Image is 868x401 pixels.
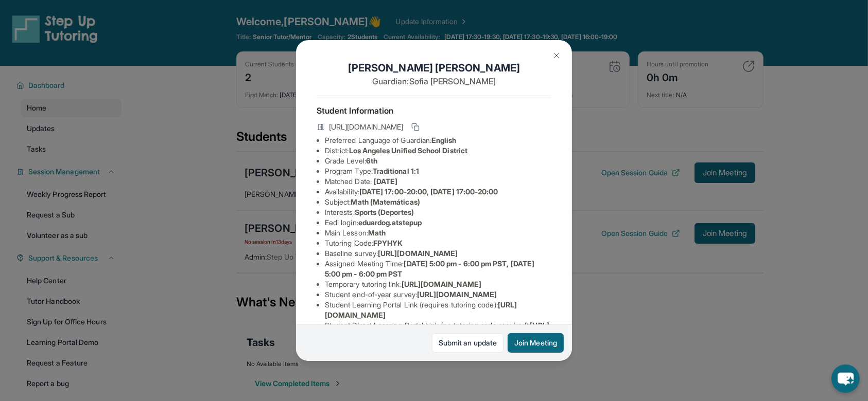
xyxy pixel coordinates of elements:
[325,238,551,248] li: Tutoring Code :
[317,104,551,117] h4: Student Information
[325,259,551,279] li: Assigned Meeting Time :
[552,51,561,60] img: Close Icon
[325,176,551,187] li: Matched Date:
[325,228,551,238] li: Main Lesson :
[325,197,551,207] li: Subject :
[431,136,457,144] span: English
[508,333,564,353] button: Join Meeting
[325,248,551,259] li: Baseline survey :
[329,122,403,132] span: [URL][DOMAIN_NAME]
[417,290,497,299] span: [URL][DOMAIN_NAME]
[358,218,422,227] span: eduardog.atstepup
[368,228,386,237] span: Math
[366,156,377,165] span: 6th
[349,146,467,155] span: Los Angeles Unified School District
[325,217,551,228] li: Eedi login :
[325,145,551,156] li: District:
[325,135,551,145] li: Preferred Language of Guardian:
[325,259,534,278] span: [DATE] 5:00 pm - 6:00 pm PST, [DATE] 5:00 pm - 6:00 pm PST
[432,333,504,353] a: Submit an update
[325,166,551,176] li: Program Type:
[325,279,551,289] li: Temporary tutoring link :
[351,197,420,206] span: Math (Matemáticas)
[402,280,481,288] span: [URL][DOMAIN_NAME]
[373,167,419,175] span: Traditional 1:1
[325,187,551,197] li: Availability:
[317,61,551,75] h1: [PERSON_NAME] [PERSON_NAME]
[374,177,397,186] span: [DATE]
[355,208,414,216] span: Sports (Deportes)
[325,207,551,217] li: Interests :
[359,187,498,196] span: [DATE] 17:00-20:00, [DATE] 17:00-20:00
[831,364,860,393] button: chat-button
[325,300,551,320] li: Student Learning Portal Link (requires tutoring code) :
[409,121,422,133] button: Copy link
[325,320,551,341] li: Student Direct Learning Portal Link (no tutoring code required) :
[325,156,551,166] li: Grade Level:
[325,289,551,300] li: Student end-of-year survey :
[378,249,458,258] span: [URL][DOMAIN_NAME]
[373,239,403,247] span: FPYHYK
[317,75,551,87] p: Guardian: Sofia [PERSON_NAME]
